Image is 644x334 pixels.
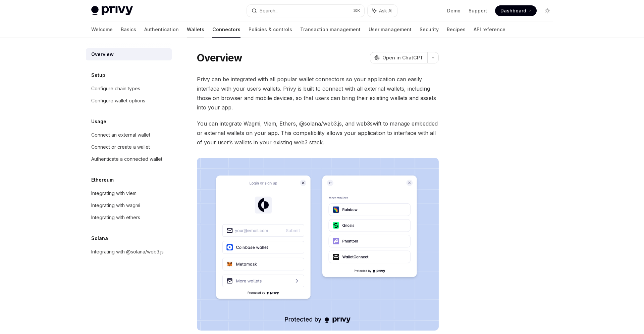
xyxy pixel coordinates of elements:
[91,21,113,38] a: Welcome
[353,8,360,13] span: ⌘ K
[249,21,292,38] a: Policies & controls
[247,5,364,17] button: Search...⌘K
[86,211,172,224] a: Integrating with ethers
[469,7,487,14] a: Support
[91,97,145,105] div: Configure wallet options
[260,7,278,15] div: Search...
[91,71,105,79] h5: Setup
[474,21,505,38] a: API reference
[86,48,172,60] a: Overview
[86,153,172,165] a: Authenticate a connected wallet
[91,201,140,209] div: Integrating with wagmi
[144,21,179,38] a: Authentication
[86,246,172,258] a: Integrating with @solana/web3.js
[187,21,204,38] a: Wallets
[447,21,466,38] a: Recipes
[121,21,136,38] a: Basics
[369,21,412,38] a: User management
[382,54,423,61] span: Open in ChatGPT
[86,129,172,141] a: Connect an external wallet
[91,143,150,151] div: Connect or create a wallet
[91,248,164,256] div: Integrating with @solana/web3.js
[86,187,172,199] a: Integrating with viem
[91,189,137,197] div: Integrating with viem
[91,50,114,58] div: Overview
[379,7,392,14] span: Ask AI
[86,95,172,107] a: Configure wallet options
[542,5,553,16] button: Toggle dark mode
[91,234,108,242] h5: Solana
[197,75,439,112] span: Privy can be integrated with all popular wallet connectors so your application can easily interfa...
[212,21,240,38] a: Connectors
[368,5,397,17] button: Ask AI
[91,176,114,184] h5: Ethereum
[420,21,439,38] a: Security
[197,119,439,147] span: You can integrate Wagmi, Viem, Ethers, @solana/web3.js, and web3swift to manage embedded or exter...
[197,158,439,331] img: Connectors3
[197,52,242,64] h1: Overview
[91,131,150,139] div: Connect an external wallet
[447,7,461,14] a: Demo
[91,117,106,126] h5: Usage
[86,199,172,211] a: Integrating with wagmi
[86,83,172,95] a: Configure chain types
[300,21,361,38] a: Transaction management
[86,141,172,153] a: Connect or create a wallet
[500,7,526,14] span: Dashboard
[91,6,133,15] img: light logo
[91,155,162,163] div: Authenticate a connected wallet
[91,85,140,93] div: Configure chain types
[370,52,427,63] button: Open in ChatGPT
[495,5,537,16] a: Dashboard
[91,213,140,222] div: Integrating with ethers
